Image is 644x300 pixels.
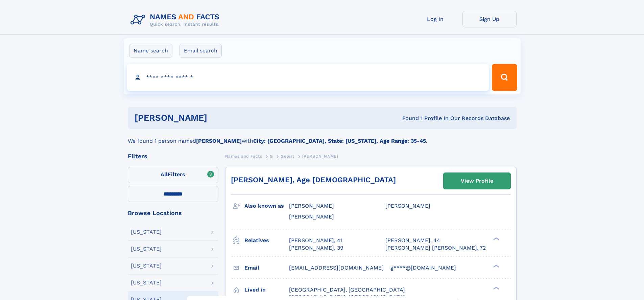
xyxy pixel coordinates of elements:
[444,173,510,189] a: View Profile
[492,64,517,91] button: Search Button
[385,203,430,209] span: [PERSON_NAME]
[289,286,405,293] span: [GEOGRAPHIC_DATA], [GEOGRAPHIC_DATA]
[244,200,289,212] h3: Also known as
[161,171,168,178] span: All
[128,167,218,183] label: Filters
[385,237,440,244] a: [PERSON_NAME], 44
[289,203,334,209] span: [PERSON_NAME]
[180,44,222,58] label: Email search
[128,210,218,216] div: Browse Locations
[253,138,426,144] b: City: [GEOGRAPHIC_DATA], State: [US_STATE], Age Range: 35-45
[462,11,517,27] a: Sign Up
[408,11,462,27] a: Log In
[196,138,242,144] b: [PERSON_NAME]
[270,154,273,159] span: G
[289,244,343,252] a: [PERSON_NAME], 39
[131,263,162,269] div: [US_STATE]
[492,264,500,268] div: ❯
[281,152,294,160] a: Gelert
[231,176,396,184] a: [PERSON_NAME], Age [DEMOGRAPHIC_DATA]
[302,154,338,159] span: [PERSON_NAME]
[305,115,510,122] div: Found 1 Profile In Our Records Database
[492,286,500,290] div: ❯
[461,173,493,189] div: View Profile
[244,284,289,296] h3: Lived in
[244,262,289,274] h3: Email
[492,236,500,241] div: ❯
[127,64,489,91] input: search input
[128,129,517,145] div: We found 1 person named with .
[289,237,342,244] a: [PERSON_NAME], 41
[244,235,289,246] h3: Relatives
[135,114,305,122] h1: [PERSON_NAME]
[281,154,294,159] span: Gelert
[270,152,273,160] a: G
[225,152,262,160] a: Names and Facts
[128,153,218,159] div: Filters
[128,11,225,29] img: Logo Names and Facts
[129,44,172,58] label: Name search
[289,264,384,271] span: [EMAIL_ADDRESS][DOMAIN_NAME]
[131,246,162,252] div: [US_STATE]
[131,280,162,285] div: [US_STATE]
[131,229,162,235] div: [US_STATE]
[385,244,486,252] a: [PERSON_NAME] [PERSON_NAME], 72
[289,213,334,220] span: [PERSON_NAME]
